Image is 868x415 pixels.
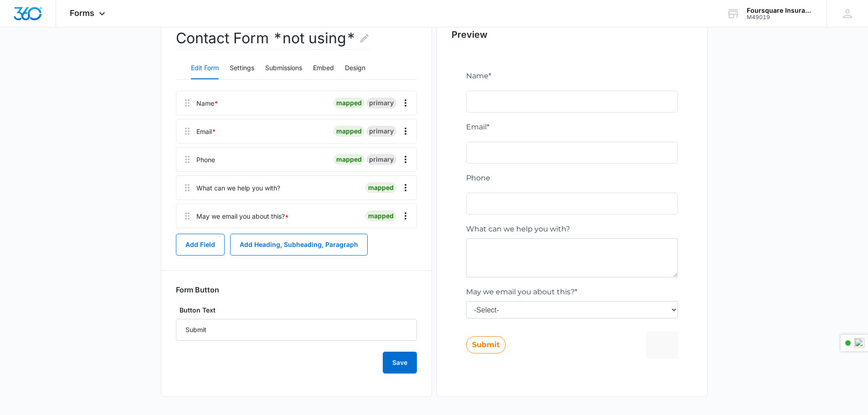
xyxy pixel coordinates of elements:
button: Overflow Menu [398,96,413,110]
h2: Contact Form *not using* [176,27,370,50]
button: Save [383,352,417,374]
button: Add Heading, Subheading, Paragraph [230,234,368,256]
div: account name [747,7,813,14]
div: primary [366,97,396,108]
button: Add Field [176,234,225,256]
iframe: reCAPTCHA [180,261,297,288]
button: Embed [313,57,334,79]
div: May we email you about this? [196,211,289,221]
div: Phone [196,155,215,164]
button: Overflow Menu [398,124,413,138]
span: Forms [70,8,94,18]
div: account id [747,14,813,20]
div: What can we help you with? [196,183,280,193]
h3: Form Button [176,285,219,294]
div: mapped [365,210,396,221]
div: primary [366,126,396,137]
button: Overflow Menu [398,152,413,167]
button: Design [345,57,365,79]
button: Edit Form [191,57,219,79]
div: mapped [334,97,365,108]
button: Settings [230,57,254,79]
label: Button Text [176,305,417,315]
div: Email [196,127,216,136]
button: Edit Form Name [359,27,370,49]
div: primary [366,154,396,165]
div: mapped [334,154,365,165]
div: mapped [365,182,396,193]
div: mapped [334,126,365,137]
div: Name [196,98,218,108]
span: Submit [6,270,34,278]
button: Overflow Menu [398,209,413,223]
button: Overflow Menu [398,180,413,195]
h2: Preview [452,28,693,41]
button: Submissions [265,57,302,79]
